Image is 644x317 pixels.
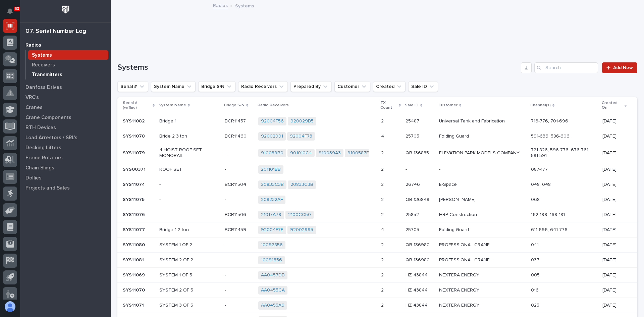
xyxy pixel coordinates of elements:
a: 20833C3B [290,182,313,188]
a: Radios [20,40,111,50]
p: 2 [381,180,385,188]
p: 591-636, 586-606 [531,134,597,139]
a: 20833C3B [261,182,284,188]
button: Customer [334,81,370,92]
p: [DATE] [602,257,627,263]
p: SYS11076 [123,211,146,218]
p: HZ 43844 [406,301,429,308]
p: ROOF SET [159,167,219,172]
p: SYS11070 [123,286,146,293]
p: 041 [531,242,597,248]
a: 2100CC50 [288,212,311,218]
p: Bridge S/N [224,102,245,109]
p: BCR11504 [225,180,248,188]
p: ELEVATION PARK MODELS COMPANY [439,150,525,156]
p: Folding Guard [439,134,525,139]
tr: SYS11078SYS11078 Bride 2 3 tonBCR11460BCR11460 92002991 92004F73 44 2570525705 Folding Guard591-6... [117,129,637,144]
p: Bridge 1 2 ton [159,227,219,233]
a: 201101BB [261,167,281,172]
p: 4 [381,132,385,139]
p: [DATE] [602,242,627,248]
p: - [225,196,227,203]
p: Load Arrestors / SRL's [25,135,77,141]
p: 2 [381,196,385,203]
p: SYS00371 [123,165,147,172]
p: [DATE] [602,197,627,203]
p: - [225,271,227,278]
p: - [225,301,227,308]
button: Created [373,81,406,92]
a: AA0455A6 [261,303,284,308]
h1: Systems [117,63,518,72]
button: Radio Receivers [238,81,288,92]
p: HRP Construction [439,212,525,218]
p: System Name [159,102,186,109]
tr: SYS11076SYS11076 -BCR11506BCR11506 21017A79 2100CC50 22 2585225852 HRP Construction162-199, 169-1... [117,207,637,222]
tr: SYS11080SYS11080 SYSTEM 1 OF 2-- 10092856 22 QB 136980QB 136980 PROFESSIONAL CRANE041[DATE] [117,237,637,253]
p: 2 [381,117,385,124]
p: NEXTERA ENERGY [439,287,525,293]
p: [DATE] [602,118,627,124]
p: [DATE] [602,150,627,156]
p: - [225,165,227,172]
p: SYSTEM 1 OF 5 [159,272,219,278]
p: SYS11078 [123,132,146,139]
p: VRC's [25,95,39,101]
p: 4 [381,226,385,233]
p: Dollies [25,175,42,181]
p: SYSTEM 2 OF 2 [159,257,219,263]
p: 25705 [406,132,421,139]
a: Load Arrestors / SRL's [20,133,111,143]
p: Chain Slings [25,165,54,171]
a: Receivers [26,60,111,69]
p: QB 136885 [406,149,430,156]
p: Transmitters [32,72,62,78]
tr: SYS11069SYS11069 SYSTEM 1 OF 5-- AA0457DB 22 HZ 43844HZ 43844 NEXTERA ENERGY005[DATE] [117,268,637,283]
p: SYS11081 [123,256,145,263]
p: 048, 048 [531,182,597,188]
a: Frame Rotators [20,153,111,163]
a: VRC's [20,92,111,102]
div: Search [534,62,598,73]
p: Radio Receivers [258,102,289,109]
p: 4 HOIST ROOF SET MONORAIL [159,147,219,159]
p: Serial # (w/flag) [123,99,151,112]
p: 2 [381,165,385,172]
p: Bridge 1 [159,118,219,124]
tr: SYS11074SYS11074 -BCR11504BCR11504 20833C3B 20833C3B 22 2674626746 E-Space048, 048[DATE] [117,177,637,192]
p: 25705 [406,226,421,233]
p: 2 [381,256,385,263]
p: - [159,197,219,203]
p: - [225,256,227,263]
p: - [159,212,219,218]
button: Serial # [117,81,148,92]
p: [PERSON_NAME] [439,197,525,203]
button: Notifications [3,4,17,18]
a: 10092856 [261,242,283,248]
p: [DATE] [602,272,627,278]
a: Decking Lifters [20,143,111,153]
p: 2 [381,149,385,156]
button: users-avatar [3,300,17,314]
button: Sale ID [408,81,438,92]
p: Channel(s) [530,102,551,109]
p: TX Count [380,99,397,112]
p: BCR11460 [225,132,248,139]
a: 92002995 [290,227,313,233]
p: 63 [15,6,19,11]
p: - [225,286,227,293]
p: NEXTERA ENERGY [439,272,525,278]
a: 92004F7E [261,227,283,233]
p: 2 [381,301,385,308]
a: Dollies [20,173,111,183]
p: Crane Components [25,115,71,121]
button: Bridge S/N [198,81,235,92]
p: - [225,241,227,248]
p: Receivers [32,62,55,68]
p: [DATE] [602,134,627,139]
p: 2 [381,286,385,293]
p: [DATE] [602,167,627,172]
a: 92004F73 [290,134,312,139]
p: SYS11082 [123,117,146,124]
p: Bride 2 3 ton [159,134,219,139]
